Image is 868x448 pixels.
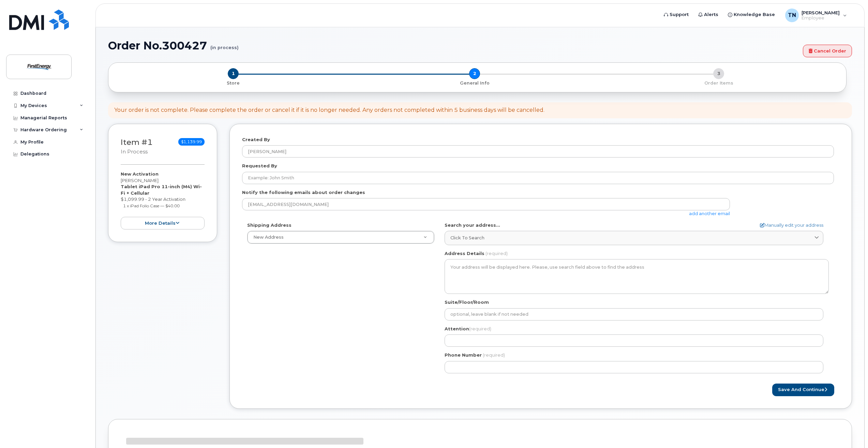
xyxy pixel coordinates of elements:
div: Your order is not complete. Please complete the order or cancel it if it is no longer needed. Any... [114,106,544,114]
label: Notify the following emails about order changes [242,189,365,196]
span: (required) [469,326,491,331]
p: Store [117,80,350,86]
strong: Tablet iPad Pro 11-inch (M4) Wi-Fi + Cellular [121,184,202,196]
a: Manually edit your address [760,222,823,228]
span: 1 [228,68,239,79]
small: (in process) [210,40,239,50]
span: Click to search [450,235,484,241]
a: 1 Store [114,79,353,86]
label: Attention [445,326,491,332]
button: more details [121,217,205,229]
button: Save and Continue [772,384,834,396]
span: New Address [253,235,284,240]
div: [PERSON_NAME] $1,099.99 - 2 Year Activation [121,171,205,229]
strong: New Activation [121,171,159,177]
span: (required) [485,251,508,256]
a: Click to search [445,231,823,245]
label: Shipping Address [247,222,291,228]
a: Cancel Order [803,45,852,57]
h1: Order No.300427 [108,40,799,51]
span: (required) [483,352,505,358]
a: add another email [689,211,730,216]
small: in process [121,149,148,155]
label: Created By [242,136,270,143]
a: New Address [248,231,434,243]
input: Example: john@appleseed.com [242,198,730,210]
label: Phone Number [445,352,482,358]
label: Requested By [242,163,277,169]
label: Address Details [445,250,484,257]
span: $1,139.99 [178,138,205,146]
h3: Item #1 [121,138,153,155]
input: Example: John Smith [242,172,834,184]
label: Search your address... [445,222,500,228]
label: Suite/Floor/Room [445,299,489,305]
small: 1 x iPad Folio Case — $40.00 [123,203,180,208]
input: optional, leave blank if not needed [445,308,823,320]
